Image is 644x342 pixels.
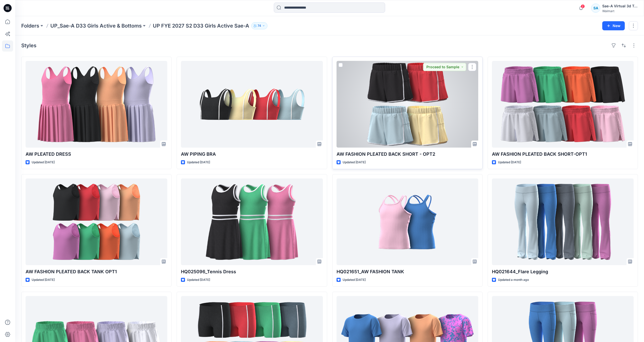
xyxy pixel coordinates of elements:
[492,268,634,275] p: HQ021644_Flare Legging
[602,21,625,30] button: New
[258,23,261,29] p: 74
[337,61,478,148] a: AW FASHION PLEATED BACK SHORT - OPT2
[181,178,323,265] a: HQ025096_Tennis Dress
[492,178,634,265] a: HQ021644_Flare Legging
[498,160,521,165] p: Updated [DATE]
[187,277,210,283] p: Updated [DATE]
[181,61,323,148] a: AW PIPING BRA
[337,151,478,158] p: AW FASHION PLEATED BACK SHORT - OPT2
[343,277,366,283] p: Updated [DATE]
[187,160,210,165] p: Updated [DATE]
[26,178,167,265] a: AW FASHION PLEATED BACK TANK OPT1
[498,277,529,283] p: Updated a month ago
[343,160,366,165] p: Updated [DATE]
[26,61,167,148] a: AW PLEATED DRESS
[337,268,478,275] p: HQ021651_AW FASHION TANK
[492,151,634,158] p: AW FASHION PLEATED BACK SHORT-OPT1
[153,22,249,29] p: UP FYE 2027 S2 D33 Girls Active Sae-A
[181,268,323,275] p: HQ025096_Tennis Dress
[602,3,638,9] div: Sae-A Virtual 3d Team
[32,160,55,165] p: Updated [DATE]
[492,61,634,148] a: AW FASHION PLEATED BACK SHORT-OPT1
[21,42,36,49] h4: Styles
[337,178,478,265] a: HQ021651_AW FASHION TANK
[181,151,323,158] p: AW PIPING BRA
[26,151,167,158] p: AW PLEATED DRESS
[26,268,167,275] p: AW FASHION PLEATED BACK TANK OPT1
[602,9,638,13] div: Walmart
[32,277,55,283] p: Updated [DATE]
[21,22,39,29] a: Folders
[591,4,600,13] div: SA
[581,4,585,8] span: 2
[251,22,267,29] button: 74
[50,22,142,29] a: UP_Sae-A D33 Girls Active & Bottoms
